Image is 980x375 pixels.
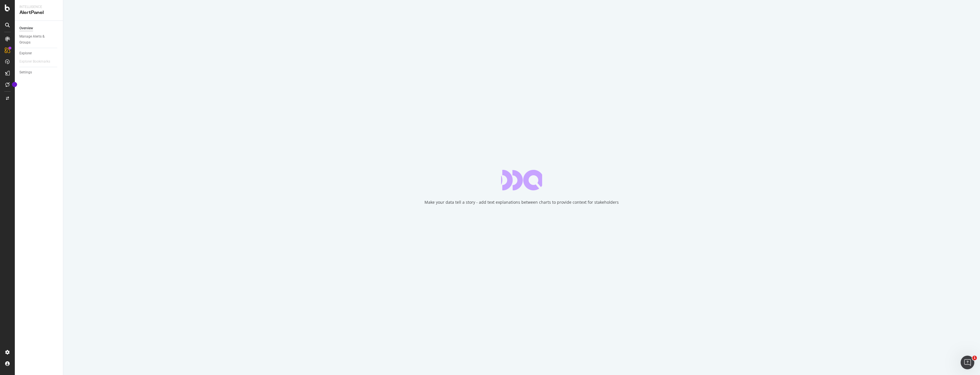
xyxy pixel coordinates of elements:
[19,59,50,65] div: Explorer Bookmarks
[19,5,58,9] div: Intelligence
[424,199,619,205] div: Make your data tell a story - add text explanations between charts to provide context for stakeho...
[961,356,974,369] iframe: Intercom live chat
[19,69,32,75] div: Settings
[972,356,977,360] span: 1
[19,50,32,56] div: Explorer
[19,59,56,65] a: Explorer Bookmarks
[19,25,33,31] div: Overview
[19,34,59,46] a: Manage Alerts & Groups
[19,50,59,56] a: Explorer
[19,34,54,46] div: Manage Alerts & Groups
[19,69,59,75] a: Settings
[19,9,58,16] div: AlertPanel
[19,25,59,31] a: Overview
[501,170,542,190] div: animation
[12,82,17,87] div: Tooltip anchor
